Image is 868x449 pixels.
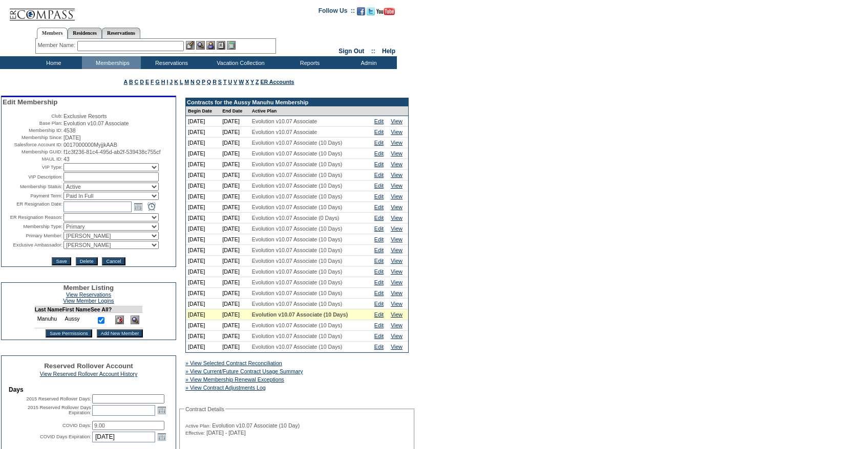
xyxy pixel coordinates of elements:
span: Evolution v10.07 Associate (10 Days) [252,183,343,189]
td: Days [9,386,168,393]
span: Evolution v10.07 Associate (10 Days) [252,150,343,156]
td: MAUL ID: [3,156,62,162]
label: COVID Days Expiration: [40,434,91,439]
a: View [391,247,403,253]
td: [DATE] [186,277,220,288]
legend: Contract Details [184,406,225,412]
span: Evolution v10.07 Associate (10 Days) [252,333,343,339]
a: ER Accounts [260,79,294,85]
a: View Reserved Rollover Account History [40,371,138,377]
td: [DATE] [220,234,250,245]
td: Manuhu [34,313,62,328]
a: F [151,79,154,85]
img: Subscribe to our YouTube Channel [376,8,395,15]
td: [DATE] [186,331,220,342]
a: View [391,172,403,178]
td: [DATE] [220,245,250,256]
a: Edit [374,322,384,328]
a: » View Contract Adjustments Log [185,385,266,391]
input: Delete [76,257,98,265]
a: Open the calendar popup. [156,431,167,442]
span: 4538 [63,127,76,133]
a: View [391,236,403,242]
a: S [218,79,222,85]
span: Member Listing [63,284,114,291]
a: Edit [374,118,384,124]
a: Edit [374,161,384,167]
a: View Member Logins [63,298,114,304]
td: [DATE] [186,266,220,277]
a: View [391,204,403,210]
a: Edit [374,311,384,318]
td: [DATE] [186,127,220,138]
a: D [140,79,144,85]
a: G [155,79,159,85]
a: Edit [374,268,384,275]
td: [DATE] [220,277,250,288]
span: Active Plan: [185,423,210,429]
td: Membership GUID: [3,149,62,155]
a: Edit [374,172,384,178]
a: C [135,79,139,85]
a: Reservations [102,28,140,38]
a: Edit [374,129,384,135]
td: See All? [91,306,112,313]
span: Reserved Rollover Account [44,362,133,370]
a: View [391,215,403,221]
td: Begin Date [186,106,220,116]
a: Open the calendar popup. [156,405,167,416]
span: Evolution v10.07 Associate (10 Days) [252,193,343,199]
td: [DATE] [220,309,250,320]
label: COVID Days: [62,423,91,428]
img: View Dashboard [131,316,139,324]
td: Exclusive Ambassador: [3,241,62,249]
span: Edit Membership [3,98,57,106]
td: [DATE] [186,320,220,331]
a: Become our fan on Facebook [357,10,365,16]
span: Evolution v10.07 Associate (10 Days) [252,236,343,242]
span: Exclusive Resorts [63,113,107,119]
a: Edit [374,258,384,264]
a: Open the calendar popup. [133,201,144,212]
img: Delete [115,316,124,324]
span: Evolution v10.07 Associate (10 Days) [252,290,343,296]
td: Vacation Collection [200,56,279,69]
a: I [166,79,168,85]
a: Edit [374,301,384,307]
td: Memberships [82,56,141,69]
td: Salesforce Account ID: [3,142,62,148]
a: Sign Out [338,48,364,55]
td: Reports [279,56,338,69]
a: Edit [374,204,384,210]
a: Edit [374,247,384,253]
a: Edit [374,140,384,146]
a: Follow us on Twitter [367,10,375,16]
a: U [228,79,232,85]
a: Edit [374,279,384,285]
a: Edit [374,215,384,221]
img: Follow us on Twitter [367,7,375,15]
label: 2015 Reserved Rollover Days Expiration: [28,405,91,415]
span: Evolution v10.07 Associate (10 Days) [252,172,343,178]
span: f1c3f236-81c4-495d-ab2f-539438c755cf [63,149,161,155]
a: View [391,150,403,156]
td: [DATE] [220,331,250,342]
span: Evolution v10.07 Associate (10 Days) [252,268,343,275]
div: Member Name: [38,41,77,50]
span: Evolution v10.07 Associate (10 Day) [212,422,300,429]
span: Evolution v10.07 Associate (10 Days) [252,311,348,318]
a: Z [256,79,259,85]
a: View Reservations [66,291,111,298]
span: Evolution v10.07 Associate (10 Days) [252,140,343,146]
span: :: [371,48,375,55]
span: Evolution v10.07 Associate (10 Days) [252,247,343,253]
span: Effective: [185,430,205,436]
a: View [391,140,403,146]
a: View [391,279,403,285]
td: Membership Status: [3,183,62,191]
td: [DATE] [186,299,220,309]
td: [DATE] [186,309,220,320]
td: Last Name [34,306,62,313]
input: Save [52,257,71,265]
a: View [391,226,403,232]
